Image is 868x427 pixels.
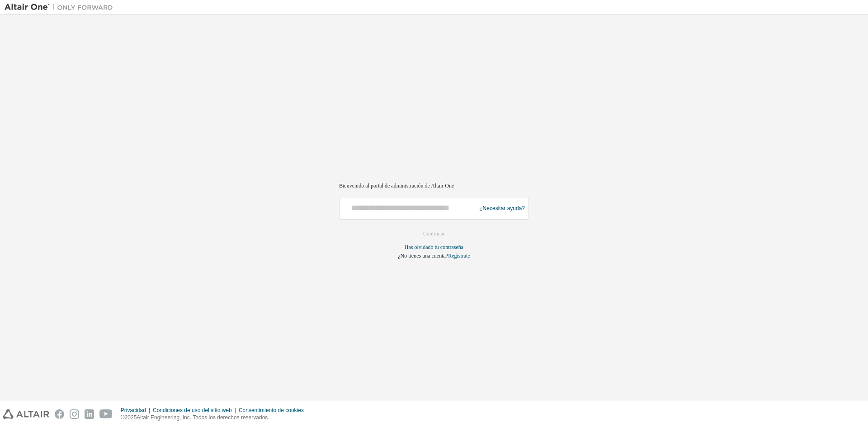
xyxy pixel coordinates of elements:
a: Regístrate [448,253,470,259]
font: Altair Engineering, Inc. Todos los derechos reservados. [137,414,269,421]
font: Consentimiento de cookies [239,407,304,413]
font: Has olvidado tu contraseña [405,244,463,250]
font: Condiciones de uso del sitio web [153,407,232,413]
img: Altair Uno [5,3,118,12]
img: altair_logo.svg [3,409,49,419]
img: facebook.svg [55,409,64,419]
font: © [121,414,125,421]
img: linkedin.svg [85,409,94,419]
font: ¿Necesitar ayuda? [479,205,525,211]
img: instagram.svg [70,409,79,419]
font: Bienvenido al portal de administración de Altair One [339,183,454,189]
font: ¿No tienes una cuenta? [398,253,448,259]
img: youtube.svg [99,409,113,419]
font: 2025 [125,414,137,421]
font: Privacidad [121,407,146,413]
